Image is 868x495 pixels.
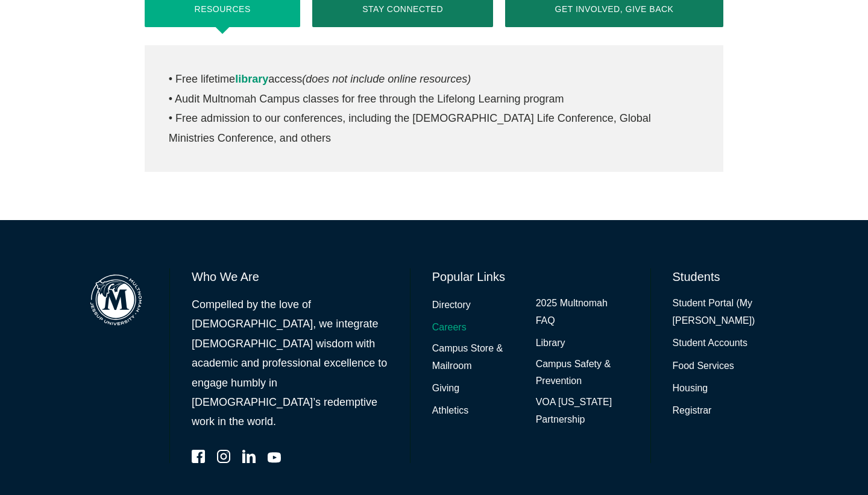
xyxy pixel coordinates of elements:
[673,268,784,285] h6: Students
[84,268,148,332] img: Multnomah Campus of Jessup University logo
[192,450,205,463] a: Facebook
[432,297,471,314] a: Directory
[673,335,748,352] a: Student Accounts
[536,394,629,429] a: VOA [US_STATE] Partnership
[673,402,712,420] a: Registrar
[432,319,467,336] a: Careers
[432,340,525,375] a: Campus Store & Mailroom
[235,73,268,85] a: library
[242,450,256,463] a: LinkedIn
[268,450,281,463] a: YouTube
[432,380,459,397] a: Giving
[673,358,734,375] a: Food Services
[432,268,629,285] h6: Popular Links
[536,335,565,352] a: Library
[217,450,230,463] a: Instagram
[169,69,699,148] p: • Free lifetime access • Audit Multnomah Campus classes for free through the Lifelong Learning pr...
[302,73,471,85] em: (does not include online resources)
[673,295,784,330] a: Student Portal (My [PERSON_NAME])
[536,295,629,330] a: 2025 Multnomah FAQ
[432,402,468,420] a: Athletics
[536,356,629,391] a: Campus Safety & Prevention
[673,380,708,397] a: Housing
[192,295,388,432] p: Compelled by the love of [DEMOGRAPHIC_DATA], we integrate [DEMOGRAPHIC_DATA] wisdom with academic...
[192,268,388,285] h6: Who We Are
